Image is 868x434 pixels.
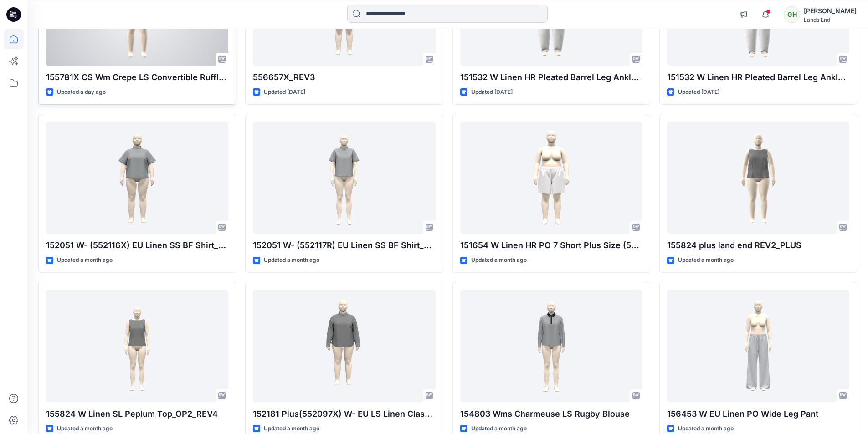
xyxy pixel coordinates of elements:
[253,71,435,84] p: 556657X_REV3
[46,290,228,402] a: 155824 W Linen SL Peplum Top_OP2_REV4
[253,122,435,234] a: 152051 W- (552117R) EU Linen SS BF Shirt_REV2
[667,408,849,420] p: 156453 W EU Linen PO Wide Leg Pant
[57,87,106,97] p: Updated a day ago
[46,239,228,252] p: 152051 W- (552116X) EU Linen SS BF Shirt_REV2
[57,255,113,265] p: Updated a month ago
[46,122,228,234] a: 152051 W- (552116X) EU Linen SS BF Shirt_REV2
[460,408,642,420] p: 154803 Wms Charmeuse LS Rugby Blouse
[460,71,642,84] p: 151532 W Linen HR Pleated Barrel Leg Ankle Pant_REV2
[253,290,435,402] a: 152181 Plus(552097X) W- EU LS Linen Classic Button- Through Shirt_REV03
[678,87,719,97] p: Updated [DATE]
[46,408,228,420] p: 155824 W Linen SL Peplum Top_OP2_REV4
[667,122,849,234] a: 155824 plus land end REV2_PLUS
[678,424,734,434] p: Updated a month ago
[253,408,435,420] p: 152181 Plus(552097X) W- EU LS Linen Classic Button- Through Shirt_REV03
[471,87,513,97] p: Updated [DATE]
[471,424,527,434] p: Updated a month ago
[784,6,800,23] div: GH
[667,71,849,84] p: 151532 W Linen HR Pleated Barrel Leg Ankle Pant_REV1
[460,239,642,252] p: 151654 W Linen HR PO 7 Short Plus Size (551526X)
[804,5,857,16] div: [PERSON_NAME]
[253,239,435,252] p: 152051 W- (552117R) EU Linen SS BF Shirt_REV2
[804,16,857,23] div: Lands End
[667,290,849,402] a: 156453 W EU Linen PO Wide Leg Pant
[46,71,228,84] p: 155781X CS Wm Crepe LS Convertible Ruffle Collar Blouse_REV1
[667,239,849,252] p: 155824 plus land end REV2_PLUS
[678,255,734,265] p: Updated a month ago
[471,255,527,265] p: Updated a month ago
[264,255,319,265] p: Updated a month ago
[57,424,113,434] p: Updated a month ago
[264,424,319,434] p: Updated a month ago
[460,290,642,402] a: 154803 Wms Charmeuse LS Rugby Blouse
[264,87,305,97] p: Updated [DATE]
[460,122,642,234] a: 151654 W Linen HR PO 7 Short Plus Size (551526X)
